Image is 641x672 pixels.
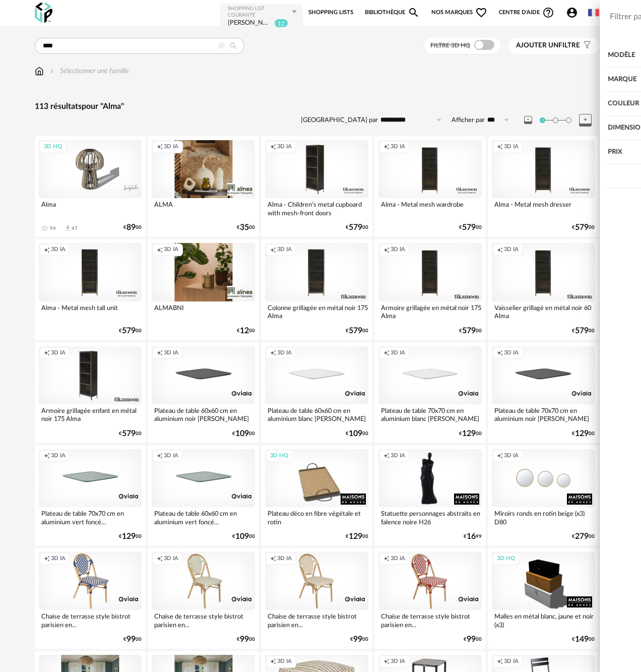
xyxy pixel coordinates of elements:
[457,116,633,140] div: Dimension
[457,68,622,92] div: Marque
[457,164,622,189] div: Afficher les filtres avancés
[457,92,633,116] div: Couleur
[457,116,622,140] div: Dimension
[457,140,622,164] div: Prix
[567,52,607,58] span: Filtre 3D HQ
[457,68,633,92] div: Marque
[457,140,633,164] div: Prix
[459,12,621,22] div: Filtrer par :
[457,43,567,68] div: Modèle
[621,10,631,23] button: close drawer
[457,164,633,189] div: Afficher les filtres avancés
[457,92,622,116] div: Couleur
